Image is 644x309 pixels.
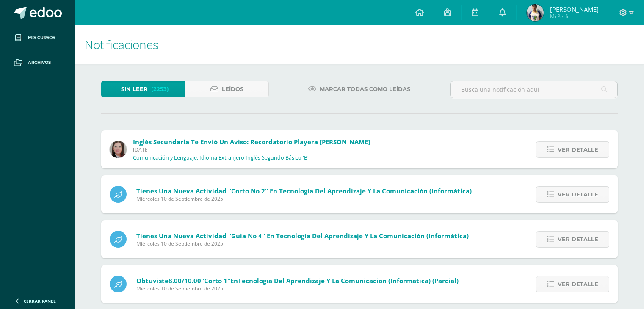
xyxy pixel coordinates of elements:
[24,298,56,304] span: Cerrar panel
[451,81,617,98] input: Busca una notificación aquí
[238,276,459,285] span: Tecnología del Aprendizaje y la Comunicación (Informática) (Parcial)
[136,285,459,292] span: Miércoles 10 de Septiembre de 2025
[222,81,243,97] span: Leídos
[133,154,309,161] p: Comunicación y Lenguaje, Idioma Extranjero Inglés Segundo Básico 'B'
[558,187,598,202] span: Ver detalle
[136,240,469,247] span: Miércoles 10 de Septiembre de 2025
[151,81,169,97] span: (2253)
[28,34,55,41] span: Mis cursos
[121,81,148,97] span: Sin leer
[550,13,599,20] span: Mi Perfil
[28,59,51,66] span: Archivos
[550,5,599,14] span: [PERSON_NAME]
[136,195,472,202] span: Miércoles 10 de Septiembre de 2025
[136,187,472,195] span: Tienes una nueva actividad "Corto No 2" En Tecnología del Aprendizaje y la Comunicación (Informát...
[7,25,68,50] a: Mis cursos
[133,146,370,153] span: [DATE]
[133,138,370,146] span: Inglés Secundaria te envió un aviso: Recordatorio Playera [PERSON_NAME]
[558,142,598,157] span: Ver detalle
[320,81,410,97] span: Marcar todas como leídas
[85,36,158,52] span: Notificaciones
[527,4,544,21] img: 7b158694a896e83956a0abecef12d554.png
[136,276,459,285] span: Obtuviste en
[185,81,269,97] a: Leídos
[7,50,68,75] a: Archivos
[558,276,598,292] span: Ver detalle
[110,141,127,158] img: 8af0450cf43d44e38c4a1497329761f3.png
[298,81,421,97] a: Marcar todas como leídas
[169,276,201,285] span: 8.00/10.00
[136,232,469,240] span: Tienes una nueva actividad "Guia No 4" En Tecnología del Aprendizaje y la Comunicación (Informática)
[201,276,230,285] span: "Corto 1"
[101,81,185,97] a: Sin leer(2253)
[558,232,598,247] span: Ver detalle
